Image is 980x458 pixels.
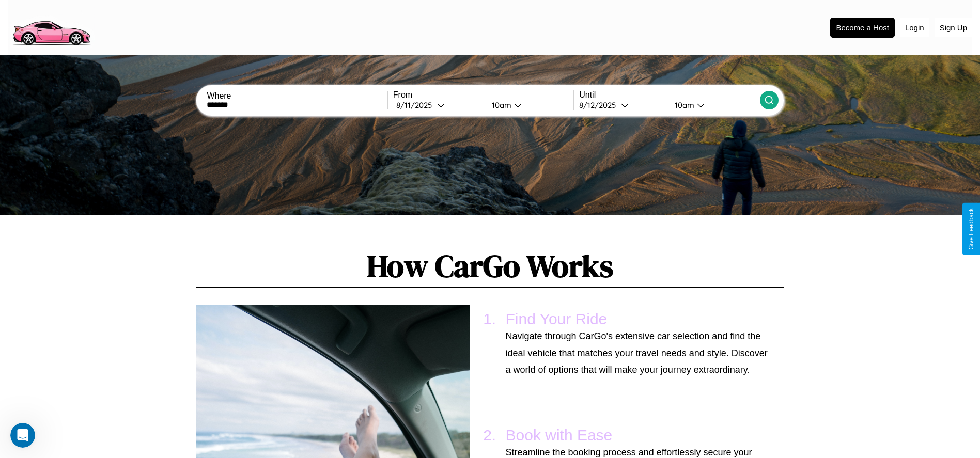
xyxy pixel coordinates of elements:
[10,423,35,448] iframe: Intercom live chat
[968,208,975,250] div: Give Feedback
[900,18,929,37] button: Login
[393,100,484,110] button: 8/11/2025
[8,5,95,48] img: logo
[487,100,514,110] div: 10am
[196,245,784,288] h1: How CarGo Works
[501,305,774,383] li: Find Your Ride
[506,328,769,378] p: Navigate through CarGo's extensive car selection and find the ideal vehicle that matches your tra...
[393,90,573,100] label: From
[579,100,621,110] div: 8 / 12 / 2025
[396,100,437,110] div: 8 / 11 / 2025
[666,100,760,110] button: 10am
[207,91,387,101] label: Where
[484,100,574,110] button: 10am
[935,18,972,37] button: Sign Up
[579,90,759,100] label: Until
[830,18,895,38] button: Become a Host
[670,100,697,110] div: 10am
